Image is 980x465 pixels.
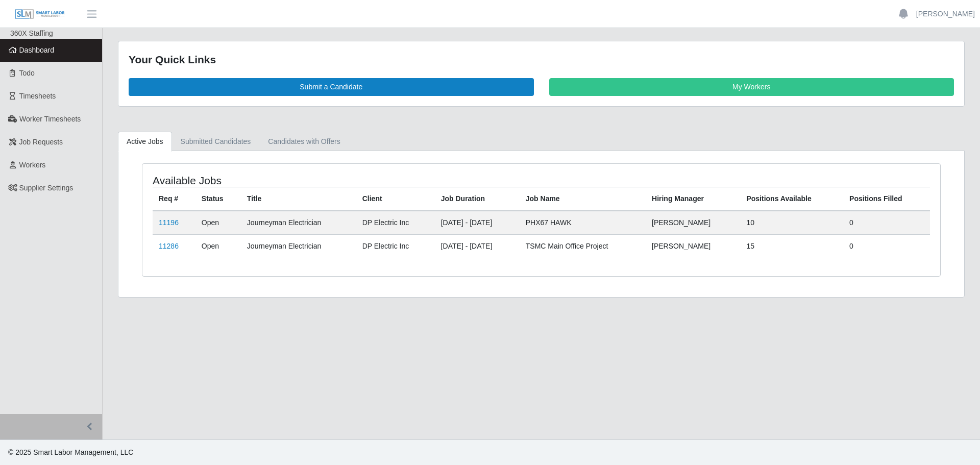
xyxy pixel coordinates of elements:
[153,187,195,211] th: Req #
[435,211,520,235] td: [DATE] - [DATE]
[195,211,241,235] td: Open
[740,234,843,258] td: 15
[843,211,930,235] td: 0
[159,242,179,250] a: 11286
[241,234,356,258] td: Journeyman Electrician
[19,184,73,192] span: Supplier Settings
[10,29,53,37] span: 360X Staffing
[520,211,646,235] td: PHX67 HAWK
[435,234,520,258] td: [DATE] - [DATE]
[435,187,520,211] th: Job Duration
[153,174,468,187] h4: Available Jobs
[14,9,65,20] img: SLM Logo
[19,161,46,169] span: Workers
[159,218,179,227] a: 11196
[172,132,260,152] a: Submitted Candidates
[740,211,843,235] td: 10
[843,187,930,211] th: Positions Filled
[356,234,435,258] td: DP Electric Inc
[118,132,172,152] a: Active Jobs
[356,187,435,211] th: Client
[646,187,740,211] th: Hiring Manager
[19,92,56,100] span: Timesheets
[356,211,435,235] td: DP Electric Inc
[916,9,975,19] a: [PERSON_NAME]
[195,234,241,258] td: Open
[740,187,843,211] th: Positions Available
[520,234,646,258] td: TSMC Main Office Project
[241,187,356,211] th: Title
[549,78,954,96] a: My Workers
[129,52,954,68] div: Your Quick Links
[520,187,646,211] th: Job Name
[195,187,241,211] th: Status
[646,211,740,235] td: [PERSON_NAME]
[241,211,356,235] td: Journeyman Electrician
[8,448,133,456] span: © 2025 Smart Labor Management, LLC
[259,132,349,152] a: Candidates with Offers
[646,234,740,258] td: [PERSON_NAME]
[19,69,35,77] span: Todo
[19,46,55,54] span: Dashboard
[19,115,81,123] span: Worker Timesheets
[129,78,534,96] a: Submit a Candidate
[19,138,63,146] span: Job Requests
[843,234,930,258] td: 0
